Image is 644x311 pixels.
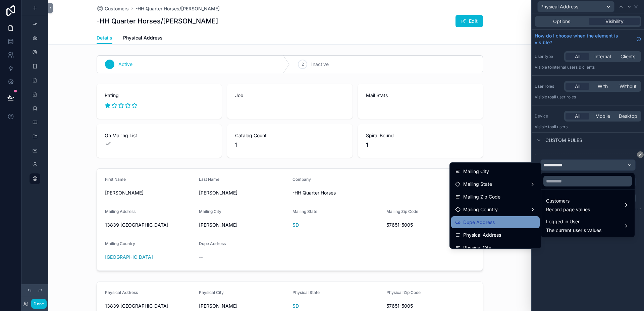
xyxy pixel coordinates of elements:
[546,197,590,205] span: Customers
[136,5,220,12] a: -HH Quarter Horses/[PERSON_NAME]
[105,5,129,12] span: Customers
[463,231,501,239] span: Physical Address
[463,167,489,175] span: Mailing City
[546,206,590,213] span: Record page values
[455,15,483,27] button: Edit
[463,244,491,252] span: Physical City
[463,206,498,214] span: Mailing Country
[123,34,163,41] span: Physical Address
[546,218,601,226] span: Logged in User
[123,32,163,45] a: Physical Address
[546,227,601,234] span: The current user's values
[97,5,129,12] a: Customers
[97,34,112,41] span: Details
[463,193,500,201] span: Mailing Zip Code
[463,180,492,188] span: Mailing State
[463,218,495,226] span: Dupe Address
[97,32,112,45] a: Details
[97,16,218,26] h1: -HH Quarter Horses/[PERSON_NAME]
[31,299,46,309] button: Done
